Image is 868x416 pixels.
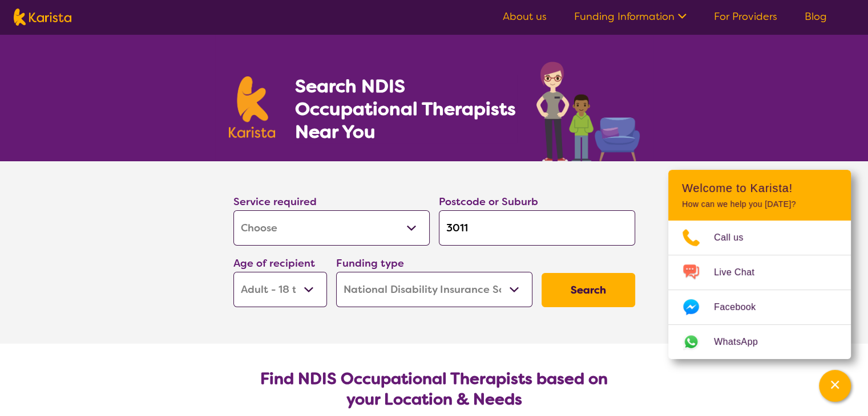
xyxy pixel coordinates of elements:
button: Search [542,273,635,307]
h2: Find NDIS Occupational Therapists based on your Location & Needs [243,369,626,410]
input: Type [439,210,635,246]
ul: Choose channel [668,221,851,359]
h2: Welcome to Karista! [682,181,837,195]
span: Call us [714,229,757,246]
img: Karista logo [229,76,276,138]
a: For Providers [714,10,777,23]
div: Channel Menu [668,170,851,359]
label: Postcode or Suburb [439,195,538,209]
label: Funding type [336,256,404,270]
label: Age of recipient [233,256,315,270]
h1: Search NDIS Occupational Therapists Near You [294,75,516,143]
img: Karista logo [14,9,71,26]
label: Service required [233,195,317,209]
a: Blog [805,10,827,23]
img: occupational-therapy [536,62,640,161]
span: Facebook [714,299,769,316]
a: About us [503,10,547,23]
a: Funding Information [574,10,687,23]
span: WhatsApp [714,333,772,350]
p: How can we help you [DATE]? [682,199,837,209]
a: Web link opens in a new tab. [668,325,851,359]
span: Live Chat [714,264,768,281]
button: Channel Menu [819,370,851,402]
